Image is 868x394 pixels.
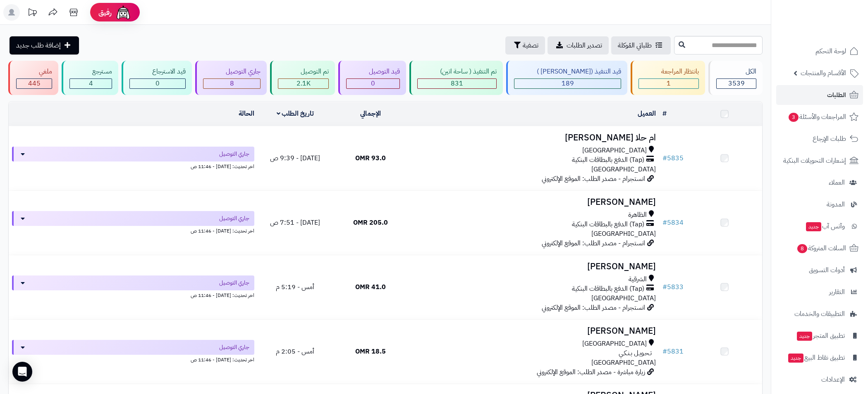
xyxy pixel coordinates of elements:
[827,89,846,101] span: الطلبات
[542,174,645,184] span: انستجرام - مصدر الطلب: الموقع الإلكتروني
[12,355,254,363] div: اخر تحديث: [DATE] - 11:46 ص
[219,150,249,158] span: جاري التوصيل
[662,153,684,163] a: #5835
[611,36,671,55] a: طلباتي المُوكلة
[582,339,647,349] span: [GEOGRAPHIC_DATA]
[629,275,647,284] span: الشرقية
[662,282,667,292] span: #
[582,146,647,155] span: [GEOGRAPHIC_DATA]
[417,67,497,76] div: تم التنفيذ ( ساحة اتين)
[801,67,846,79] span: الأقسام والمنتجات
[794,308,845,320] span: التطبيقات والخدمات
[270,153,320,163] span: [DATE] - 9:39 ص
[411,197,656,207] h3: [PERSON_NAME]
[505,61,629,95] a: قيد التنفيذ ([PERSON_NAME] ) 189
[776,348,863,368] a: تطبيق نقاط البيعجديد
[629,61,707,95] a: بانتظار المراجعة 1
[418,79,496,88] div: 831
[22,4,43,23] a: تحديثات المنصة
[60,61,120,95] a: مسترجع 4
[408,61,505,95] a: تم التنفيذ ( ساحة اتين) 831
[776,216,863,236] a: وآتس آبجديد
[337,61,408,95] a: قيد التوصيل 0
[662,218,667,228] span: #
[812,23,860,40] img: logo-2.png
[815,45,846,57] span: لوحة التحكم
[788,111,846,123] span: المراجعات والأسئلة
[360,109,381,119] a: الإجمالي
[411,326,656,336] h3: [PERSON_NAME]
[548,36,609,55] a: تصدير الطلبات
[619,349,652,358] span: تـحـويـل بـنـكـي
[346,67,400,76] div: قيد التوصيل
[523,40,538,50] span: تصفية
[591,293,656,303] span: [GEOGRAPHIC_DATA]
[805,221,845,232] span: وآتس آب
[662,218,684,228] a: #5834
[638,109,656,119] a: العميل
[776,370,863,389] a: الإعدادات
[120,61,194,95] a: قيد الاسترجاع 0
[355,347,386,356] span: 18.5 OMR
[662,282,684,292] a: #5833
[268,61,337,95] a: تم التوصيل 2.1K
[776,195,863,214] a: المدونة
[591,358,656,368] span: [GEOGRAPHIC_DATA]
[813,133,846,145] span: طلبات الإرجاع
[776,107,863,127] a: المراجعات والأسئلة3
[542,303,645,313] span: انستجرام - مصدر الطلب: الموقع الإلكتروني
[707,61,764,95] a: الكل3539
[562,78,574,88] span: 189
[789,113,799,122] span: 3
[776,326,863,346] a: تطبيق المتجرجديد
[219,214,249,223] span: جاري التوصيل
[69,67,112,76] div: مسترجع
[353,218,388,228] span: 205.0 OMR
[572,155,644,165] span: (Tap) الدفع بالبطاقات البنكية
[638,67,699,76] div: بانتظار المراجعة
[639,79,698,88] div: 1
[796,330,845,342] span: تطبيق المتجر
[411,133,656,142] h3: ام حلا [PERSON_NAME]
[239,109,254,119] a: الحالة
[662,347,667,356] span: #
[821,374,845,385] span: الإعدادات
[276,282,314,292] span: أمس - 5:19 م
[70,79,112,88] div: 4
[618,40,652,50] span: طلباتي المُوكلة
[277,109,314,119] a: تاريخ الطلب
[355,153,386,163] span: 93.0 OMR
[203,79,260,88] div: 8
[219,279,249,287] span: جاري التوصيل
[130,79,185,88] div: 0
[89,78,93,88] span: 4
[829,286,845,298] span: التقارير
[278,79,328,88] div: 2061
[505,36,545,55] button: تصفية
[796,242,846,254] span: السلات المتروكة
[776,238,863,258] a: السلات المتروكة8
[806,222,821,231] span: جديد
[797,332,812,341] span: جديد
[411,262,656,271] h3: [PERSON_NAME]
[129,67,186,76] div: قيد الاسترجاع
[628,210,647,220] span: الظاهرة
[12,290,254,299] div: اخر تحديث: [DATE] - 11:46 ص
[797,244,807,253] span: 8
[16,40,61,50] span: إضافة طلب جديد
[776,41,863,61] a: لوحة التحكم
[278,67,329,76] div: تم التوصيل
[451,78,463,88] span: 831
[16,67,52,76] div: ملغي
[827,199,845,210] span: المدونة
[788,354,803,363] span: جديد
[728,78,745,88] span: 3539
[203,67,261,76] div: جاري التوصيل
[12,362,32,382] div: Open Intercom Messenger
[12,161,254,170] div: اخر تحديث: [DATE] - 11:46 ص
[537,367,645,377] span: زيارة مباشرة - مصدر الطلب: الموقع الإلكتروني
[28,78,41,88] span: 445
[115,4,132,21] img: ai-face.png
[297,78,311,88] span: 2.1K
[667,78,671,88] span: 1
